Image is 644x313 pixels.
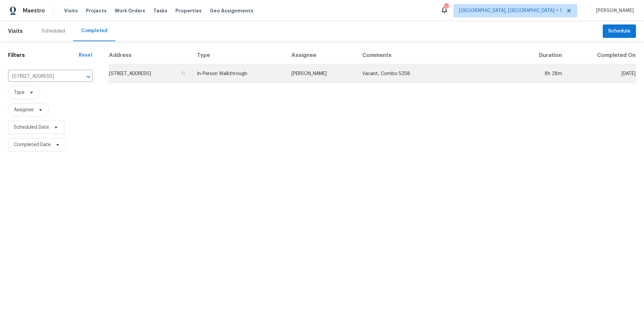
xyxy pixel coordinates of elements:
span: Scheduled Date [14,124,49,131]
span: Projects [86,7,107,14]
td: Vacant, Combo 5258 [357,64,515,83]
div: Reset [79,52,93,59]
div: Scheduled [42,28,65,35]
th: Type [192,47,286,64]
th: Assignee [286,47,357,64]
input: Search for an address... [8,71,74,82]
th: Duration [515,47,568,64]
button: Schedule [603,24,636,38]
th: Completed On [568,47,636,64]
span: Properties [175,7,202,14]
td: [PERSON_NAME] [286,64,357,83]
div: Completed [81,27,107,34]
span: Work Orders [115,7,145,14]
span: Tasks [153,8,167,13]
span: Assignee [14,107,34,113]
span: Schedule [608,27,631,36]
span: Completed Date [14,141,51,148]
span: Type [14,89,24,96]
h1: Filters [8,52,79,59]
td: [DATE] [568,64,636,83]
button: Open [84,72,93,81]
span: Visits [64,7,78,14]
td: [STREET_ADDRESS] [109,64,192,83]
span: Geo Assignments [210,7,253,14]
span: [GEOGRAPHIC_DATA], [GEOGRAPHIC_DATA] + 1 [459,7,562,14]
span: Maestro [23,7,45,14]
div: 57 [444,4,448,11]
th: Comments [357,47,515,64]
td: 8h 28m [515,64,568,83]
span: Visits [8,24,23,39]
th: Address [109,47,192,64]
span: [PERSON_NAME] [593,7,634,14]
td: In-Person Walkthrough [192,64,286,83]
